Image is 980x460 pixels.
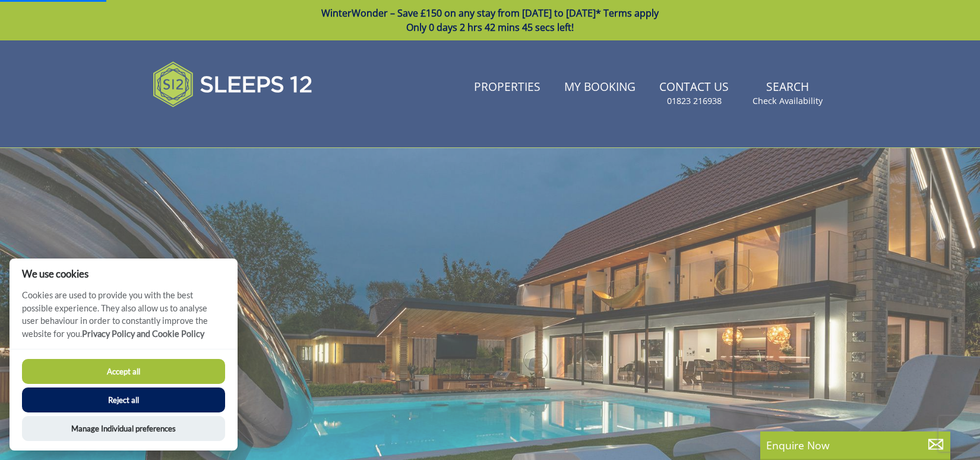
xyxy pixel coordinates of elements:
[22,359,225,384] button: Accept all
[10,289,238,349] p: Cookies are used to provide you with the best possible experience. They also allow us to analyse ...
[22,416,225,441] button: Manage Individual preferences
[10,268,238,279] h2: We use cookies
[766,437,944,453] p: Enquire Now
[153,55,313,114] img: Sleeps 12
[406,21,574,34] span: Only 0 days 2 hrs 42 mins 45 secs left!
[667,95,722,107] small: 01823 216938
[748,74,827,113] a: SearchCheck Availability
[655,74,734,113] a: Contact Us01823 216938
[469,74,545,101] a: Properties
[22,387,225,412] button: Reject all
[753,95,823,107] small: Check Availability
[559,74,640,101] a: My Booking
[82,329,204,339] a: Privacy Policy and Cookie Policy
[147,121,271,131] iframe: Customer reviews powered by Trustpilot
